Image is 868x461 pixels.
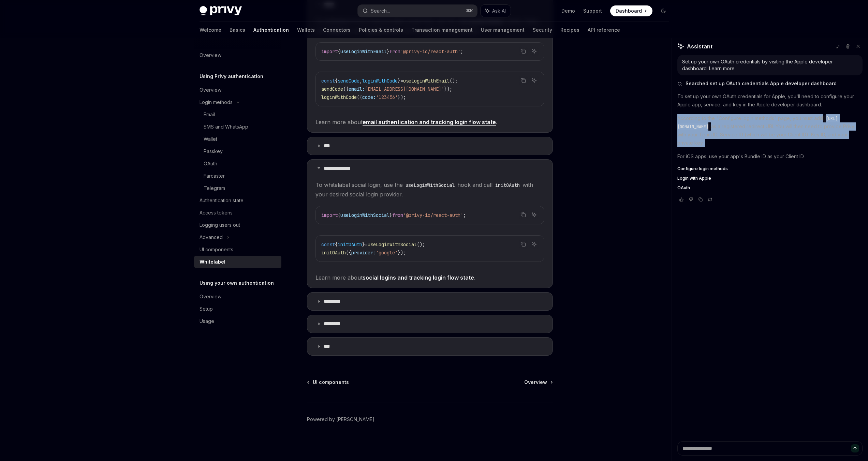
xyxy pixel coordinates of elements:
span: { [338,212,340,218]
div: Email [204,110,215,119]
span: To whitelabel social login, use the hook and call with your desired social login provider. [315,180,544,199]
span: import [321,48,338,55]
a: Login with Apple [677,176,863,181]
span: initOAuth [321,250,346,256]
a: Policies & controls [359,22,403,38]
span: UI components [313,379,349,386]
a: UI components [308,379,349,386]
a: User management [481,22,525,38]
div: Access tokens [200,209,233,217]
a: Overview [194,291,281,303]
span: } [398,78,400,84]
a: Wallet [194,133,281,145]
a: Authentication state [194,194,281,207]
div: UI components [200,246,233,254]
span: { [335,241,338,248]
button: Send message [851,444,859,452]
a: Whitelabel [194,256,281,268]
span: '123456' [376,94,398,100]
span: Configure login methods [677,166,728,172]
div: Overview [200,51,221,59]
span: = [400,78,403,84]
button: Copy the contents from the code block [519,76,528,85]
a: Farcaster [194,170,281,182]
a: Authentication [253,22,289,38]
span: ; [460,48,463,55]
button: Copy the contents from the code block [519,47,528,56]
code: useLoginWithSocial [403,181,457,189]
h5: Using your own authentication [200,279,274,287]
span: initOAuth [338,241,362,248]
div: OAuth [204,160,217,168]
a: OAuth [677,185,863,191]
span: ({ [357,94,362,100]
span: Overview [524,379,547,386]
span: useLoginWithEmail [403,78,450,84]
a: Usage [194,315,281,327]
span: (); [417,241,425,248]
button: Ask AI [530,240,539,249]
a: Recipes [560,22,579,38]
img: dark logo [200,6,242,16]
a: Telegram [194,182,281,194]
button: Copy the contents from the code block [519,240,528,249]
span: Learn more about . [315,273,544,282]
span: } [387,48,389,55]
button: Searched set up OAuth credentials Apple developer dashboard [677,80,863,87]
span: sendCode [338,78,359,84]
span: loginWithCode [362,78,398,84]
div: Usage [200,317,214,325]
span: } [389,212,392,218]
div: Telegram [204,184,225,192]
a: email authentication and tracking login flow state [363,119,496,126]
a: Setup [194,303,281,315]
div: Search... [371,7,390,15]
span: email: [349,86,365,92]
span: Learn more about . [315,117,544,127]
span: import [321,212,338,218]
code: initOAuth [492,181,523,189]
span: }); [398,94,406,100]
span: code: [362,94,376,100]
span: ({ [343,86,349,92]
span: Dashboard [616,8,642,14]
span: '@privy-io/react-auth' [403,212,463,218]
button: Ask AI [530,76,539,85]
p: For iOS apps, use your app's Bundle ID as your Client ID. [677,152,863,161]
div: Login methods [200,98,233,106]
div: Overview [200,293,221,301]
span: Searched set up OAuth credentials Apple developer dashboard [686,80,837,87]
a: Welcome [200,22,221,38]
span: ({ [346,250,351,256]
a: OAuth [194,158,281,170]
span: Assistant [687,42,712,50]
a: Basics [230,22,245,38]
a: UI components [194,243,281,256]
div: Authentication state [200,196,244,205]
div: Farcaster [204,172,225,180]
span: Login with Apple [677,176,711,181]
a: social logins and tracking login flow state [363,274,474,281]
span: } [362,241,365,248]
span: useLoginWithEmail [340,48,387,55]
a: Demo [561,8,575,14]
span: { [338,48,340,55]
button: Search...⌘K [358,5,477,17]
span: , [359,78,362,84]
a: Logging users out [194,219,281,231]
a: Overview [524,379,552,386]
h5: Using Privy authentication [200,72,263,80]
span: [URL][DOMAIN_NAME] [677,116,838,130]
a: Access tokens [194,207,281,219]
span: ⌘ K [466,8,473,14]
button: Ask AI [530,47,539,56]
div: SMS and WhatsApp [204,123,248,131]
button: Copy the contents from the code block [519,210,528,219]
div: Setup [200,305,213,313]
a: Configure login methods [677,166,863,172]
a: Passkey [194,145,281,158]
a: Dashboard [610,5,652,16]
span: from [389,48,400,55]
span: [EMAIL_ADDRESS][DOMAIN_NAME]' [365,86,444,92]
span: ; [463,212,466,218]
